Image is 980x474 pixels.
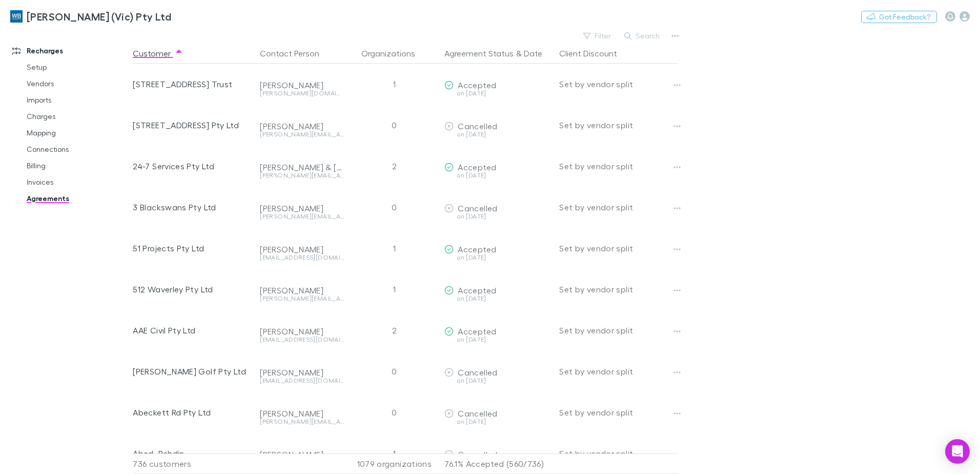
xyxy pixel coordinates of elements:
div: 0 [348,351,440,392]
button: Organizations [361,43,427,64]
div: 736 customers [133,453,256,474]
div: [PERSON_NAME][EMAIL_ADDRESS][DOMAIN_NAME] [260,172,344,179]
button: Filter [578,30,617,42]
div: 3 Blackswans Pty Ltd [133,187,252,228]
a: Agreements [16,190,138,207]
a: Setup [16,59,138,75]
div: AAE Civil Pty Ltd [133,310,252,351]
div: [PERSON_NAME] [260,285,344,295]
div: [STREET_ADDRESS] Pty Ltd [133,105,252,146]
div: [PERSON_NAME] Golf Pty Ltd [133,351,252,392]
div: on [DATE] [444,419,551,425]
div: [PERSON_NAME] & [PERSON_NAME] [260,162,344,172]
span: Cancelled [458,408,497,418]
span: Accepted [458,80,496,90]
span: Accepted [458,326,496,336]
a: [PERSON_NAME] (Vic) Pty Ltd [4,4,177,29]
a: Billing [16,157,138,174]
span: Cancelled [458,121,497,131]
div: Set by vendor split [559,64,678,105]
div: 2 [348,310,440,351]
div: [PERSON_NAME][EMAIL_ADDRESS][DOMAIN_NAME] [260,419,344,425]
div: on [DATE] [444,90,551,96]
div: on [DATE] [444,172,551,179]
div: on [DATE] [444,254,551,261]
span: Cancelled [458,449,497,459]
div: 0 [348,187,440,228]
div: [STREET_ADDRESS] Trust [133,64,252,105]
button: Client Discount [559,43,629,64]
p: 76.1% Accepted (560/736) [444,454,551,473]
div: [PERSON_NAME] [260,326,344,337]
div: on [DATE] [444,378,551,384]
div: on [DATE] [444,213,551,220]
img: William Buck (Vic) Pty Ltd's Logo [10,10,23,23]
div: [PERSON_NAME] [260,367,344,378]
div: [EMAIL_ADDRESS][DOMAIN_NAME] [260,254,344,261]
div: Open Intercom Messenger [945,439,970,464]
button: Contact Person [260,43,332,64]
a: Connections [16,141,138,157]
div: 0 [348,105,440,146]
a: Imports [16,92,138,108]
button: Customer [133,43,183,64]
div: Abed, Behdin [133,433,252,474]
div: Abeckett Rd Pty Ltd [133,392,252,433]
a: Charges [16,108,138,125]
span: Accepted [458,162,496,172]
div: on [DATE] [444,131,551,137]
div: 1 [348,433,440,474]
div: [PERSON_NAME] [260,244,344,254]
div: [PERSON_NAME][EMAIL_ADDRESS][DOMAIN_NAME] [260,295,344,302]
div: 24-7 Services Pty Ltd [133,146,252,187]
div: Set by vendor split [559,105,678,146]
div: Set by vendor split [559,310,678,351]
div: 1 [348,269,440,310]
div: Set by vendor split [559,433,678,474]
div: Set by vendor split [559,228,678,269]
h3: [PERSON_NAME] (Vic) Pty Ltd [27,10,171,23]
div: [PERSON_NAME][EMAIL_ADDRESS][DOMAIN_NAME] [260,131,344,137]
div: 51 Projects Pty Ltd [133,228,252,269]
div: [PERSON_NAME] [260,80,344,90]
div: 1079 organizations [348,453,440,474]
span: Cancelled [458,203,497,213]
div: Set by vendor split [559,351,678,392]
button: Date [524,43,542,64]
div: [PERSON_NAME][DOMAIN_NAME][EMAIL_ADDRESS][PERSON_NAME][DOMAIN_NAME] [260,90,344,96]
span: Accepted [458,285,496,295]
a: Invoices [16,174,138,190]
div: Set by vendor split [559,392,678,433]
div: Set by vendor split [559,269,678,310]
div: 1 [348,64,440,105]
div: [PERSON_NAME] [260,408,344,419]
div: [EMAIL_ADDRESS][DOMAIN_NAME] [260,337,344,343]
div: [EMAIL_ADDRESS][DOMAIN_NAME] [260,378,344,384]
div: on [DATE] [444,295,551,302]
div: 2 [348,146,440,187]
div: [PERSON_NAME][EMAIL_ADDRESS][DOMAIN_NAME] [260,213,344,220]
div: [PERSON_NAME] [260,203,344,213]
div: 0 [348,392,440,433]
a: Mapping [16,125,138,141]
span: Accepted [458,244,496,254]
div: on [DATE] [444,337,551,343]
div: Set by vendor split [559,146,678,187]
div: & [444,43,551,64]
div: 512 Waverley Pty Ltd [133,269,252,310]
a: Vendors [16,75,138,92]
div: 1 [348,228,440,269]
a: Recharges [2,43,138,59]
button: Search [619,30,666,42]
button: Got Feedback? [861,11,937,23]
button: Agreement Status [444,43,514,64]
div: [PERSON_NAME] [260,121,344,131]
div: [PERSON_NAME] [260,449,344,460]
span: Cancelled [458,367,497,377]
div: Set by vendor split [559,187,678,228]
